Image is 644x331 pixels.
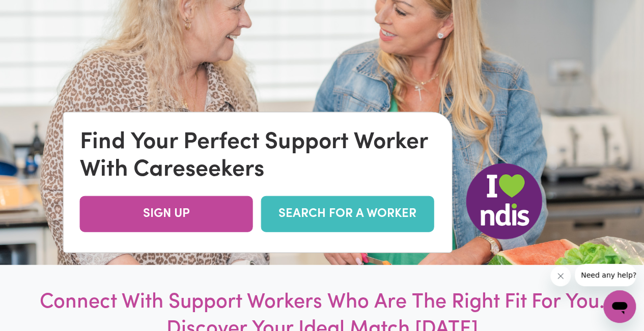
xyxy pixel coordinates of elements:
[6,7,62,15] span: Need any help?
[80,128,436,183] div: Find Your Perfect Support Worker With Careseekers
[603,290,636,323] iframe: Button to launch messaging window
[550,266,571,286] iframe: Close message
[261,196,434,232] a: SEARCH FOR A WORKER
[575,264,636,286] iframe: Message from company
[80,196,253,232] a: SIGN UP
[466,163,542,239] img: NDIS Logo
